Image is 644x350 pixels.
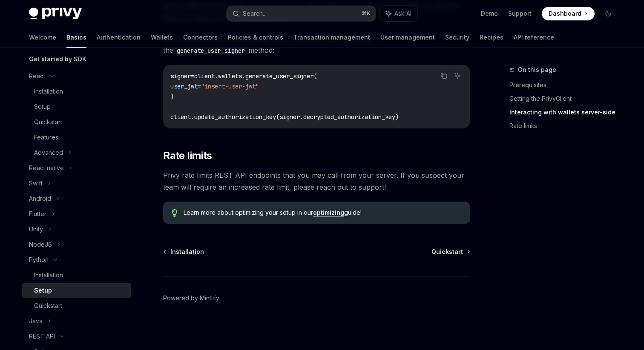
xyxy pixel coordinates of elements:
[601,7,615,20] button: Toggle dark mode
[22,283,131,298] a: Setup
[66,27,86,48] a: Basics
[542,7,595,20] a: Dashboard
[452,70,463,81] button: Ask AI
[480,27,503,48] a: Recipes
[34,102,51,112] div: Setup
[22,298,131,313] a: Quickstart
[394,9,411,18] span: Ask AI
[29,316,43,326] div: Java
[170,93,174,100] span: )
[22,99,131,114] a: Setup
[508,9,532,18] a: Support
[362,10,371,17] span: ⌘ K
[514,27,554,48] a: API reference
[151,27,173,48] a: Wallets
[163,169,470,193] span: Privy rate limits REST API endpoints that you may call from your server. If you suspect your team...
[438,70,449,81] button: Copy the contents from the code block
[380,6,417,21] button: Ask AI
[549,9,581,18] span: Dashboard
[509,105,622,119] a: Interacting with wallets server-side
[22,84,131,99] a: Installation
[29,239,52,250] div: NodeJS
[29,224,43,234] div: Unity
[34,132,58,142] div: Features
[509,119,622,133] a: Rate limits
[509,92,622,105] a: Getting the PrivyClient
[313,209,344,216] a: optimizing
[22,114,131,130] a: Quickstart
[29,209,46,219] div: Flutter
[29,178,43,188] div: Swift
[183,27,218,48] a: Connectors
[34,270,63,280] div: Installation
[34,86,63,97] div: Installation
[97,27,141,48] a: Authentication
[29,163,64,173] div: React native
[431,248,463,256] span: Quickstart
[170,83,198,90] span: user_jwt
[184,208,462,217] span: Learn more about optimizing your setup in our guide!
[29,27,56,48] a: Welcome
[293,27,370,48] a: Transaction management
[194,72,317,80] span: client.wallets.generate_user_signer(
[481,9,498,18] a: Demo
[29,71,45,81] div: React
[201,83,259,90] span: "insert-user-jwt"
[198,83,201,90] span: =
[170,113,399,121] span: client.update_authorization_key(signer.decrypted_authorization_key)
[29,255,49,265] div: Python
[29,8,82,20] img: dark logo
[228,27,283,48] a: Policies & controls
[243,9,267,19] div: Search...
[34,301,62,311] div: Quickstart
[22,267,131,283] a: Installation
[445,27,469,48] a: Security
[191,72,194,80] span: =
[227,6,376,21] button: Search...⌘K
[170,248,204,256] span: Installation
[34,117,62,127] div: Quickstart
[380,27,435,48] a: User management
[172,209,178,217] svg: Tip
[29,193,51,204] div: Android
[163,149,212,162] span: Rate limits
[29,331,55,341] div: REST API
[34,148,63,158] div: Advanced
[173,46,248,55] code: generate_user_signer
[431,248,469,256] a: Quickstart
[22,130,131,145] a: Features
[164,248,204,256] a: Installation
[170,72,191,80] span: signer
[509,78,622,92] a: Prerequisites
[34,285,52,296] div: Setup
[518,65,556,75] span: On this page
[163,294,219,302] a: Powered by Mintlify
